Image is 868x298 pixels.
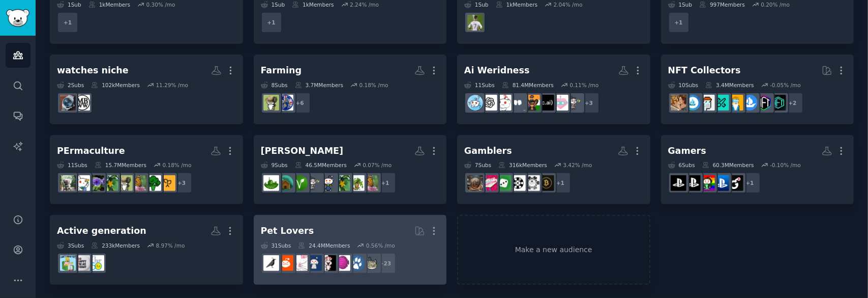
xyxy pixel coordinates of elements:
[366,242,395,249] div: 0.56 % /mo
[464,145,512,157] div: Gamblers
[88,1,130,8] div: 1k Members
[668,82,699,89] div: 10 Sub s
[464,1,489,8] div: 1 Sub
[278,255,293,271] img: BeardedDragons
[467,175,483,191] img: WiseCryptoGambler
[60,175,76,191] img: garden_maintenance
[363,161,392,169] div: 0.07 % /mo
[74,175,90,191] img: GardeningAustralia
[349,255,365,271] img: dogs
[498,161,547,169] div: 316k Members
[320,175,336,191] img: DIY
[117,175,133,191] img: homestead
[467,95,483,111] img: AskReddit
[464,64,530,77] div: Ai Weridness
[770,161,801,169] div: -0.10 % /mo
[661,55,854,124] a: NFT Collectors10Subs3.4MMembers-0.05% /mo+2NFTNFTsMarketplaceopenseaNFTExchangeNFTMarketplaceNFTm...
[261,12,282,33] div: + 1
[156,82,188,89] div: 11.29 % /mo
[524,175,540,191] img: Casino
[263,175,279,191] img: Homesteading
[570,82,598,89] div: 0.11 % /mo
[567,95,583,111] img: NoStupidQuestions
[457,135,650,205] a: Gamblers7Subs316kMembers3.42% /mo+1OnlineCryptoGamblingCasinoOnlineCasinoGamblinggamblingonlinega...
[57,82,84,89] div: 2 Sub s
[350,1,379,8] div: 2.24 % /mo
[335,255,350,271] img: Aquariums
[261,161,288,169] div: 9 Sub s
[502,82,554,89] div: 81.4M Members
[538,175,554,191] img: OnlineCryptoGambling
[457,55,650,124] a: Ai Weridness11Subs81.4MMembers0.11% /mo+3NoStupidQuestionsAIRelationshipsCharacterAITeenIndialone...
[88,255,104,271] img: Over50Club
[739,172,761,194] div: + 1
[496,1,537,8] div: 1k Members
[50,215,243,285] a: Active generation3Subs233kMembers8.97% /moOver50Club40something50something
[263,95,279,111] img: homestead
[510,95,526,111] img: lonely
[761,1,790,8] div: 0.20 % /mo
[171,172,192,194] div: + 3
[756,95,772,111] img: NFTsMarketplace
[554,1,583,8] div: 2.04 % /mo
[457,215,650,285] a: Make a new audience
[467,15,483,31] img: Ronaldo_Fans
[160,175,175,191] img: GardeningUK
[278,95,293,111] img: FarmingUK
[699,1,745,8] div: 997 Members
[162,161,191,169] div: 0.18 % /mo
[553,95,568,111] img: AIRelationships
[699,175,715,191] img: gaming
[363,175,379,191] img: gardening
[770,82,801,89] div: -0.05 % /mo
[671,95,686,111] img: CryptoArt
[375,172,396,194] div: + 1
[74,255,90,271] img: 40something
[320,255,336,271] img: parrots
[782,92,803,114] div: + 2
[685,95,701,111] img: OpenSeaNFT
[699,95,715,111] img: NFTmarket
[335,175,350,191] img: garden
[713,95,729,111] img: NFTMarketplace
[74,95,90,111] img: MicrobrandWatches
[668,64,741,77] div: NFT Collectors
[295,161,347,169] div: 46.5M Members
[742,95,758,111] img: opensea
[685,175,701,191] img: PS5
[88,175,104,191] img: GardenersJapan
[254,215,447,285] a: Pet Lovers31Subs24.4MMembers0.56% /mo+23catsdogsAquariumsparrotsdogswithjobsRATSBeardedDragonsbir...
[254,135,447,205] a: [PERSON_NAME]9Subs46.5MMembers0.07% /mo+1gardeningIndoorGardengardenDIYNoStupidQuestionsveganOffG...
[668,1,693,8] div: 1 Sub
[292,175,308,191] img: vegan
[464,161,491,169] div: 7 Sub s
[713,175,729,191] img: playstation
[156,242,185,249] div: 8.97 % /mo
[496,175,512,191] img: gambling
[668,12,690,33] div: + 1
[263,255,279,271] img: birding
[57,1,81,8] div: 1 Sub
[91,82,140,89] div: 102k Members
[349,175,365,191] img: IndoorGarden
[770,95,786,111] img: NFT
[510,175,526,191] img: OnlineCasinoGambling
[57,64,129,77] div: watches niche
[496,95,512,111] img: questions
[254,55,447,124] a: Farming8Subs3.7MMembers0.18% /mo+6FarmingUKhomestead
[671,175,686,191] img: PS5pro
[668,161,695,169] div: 6 Sub s
[464,82,495,89] div: 11 Sub s
[578,92,600,114] div: + 3
[103,175,118,191] img: garden
[728,95,743,111] img: NFTExchange
[524,95,540,111] img: TeenIndia
[91,242,140,249] div: 233k Members
[60,95,76,111] img: Affordablewatches
[278,175,293,191] img: OffGrid
[57,161,87,169] div: 11 Sub s
[375,253,396,274] div: + 23
[60,255,76,271] img: 50something
[57,242,84,249] div: 3 Sub s
[261,242,291,249] div: 31 Sub s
